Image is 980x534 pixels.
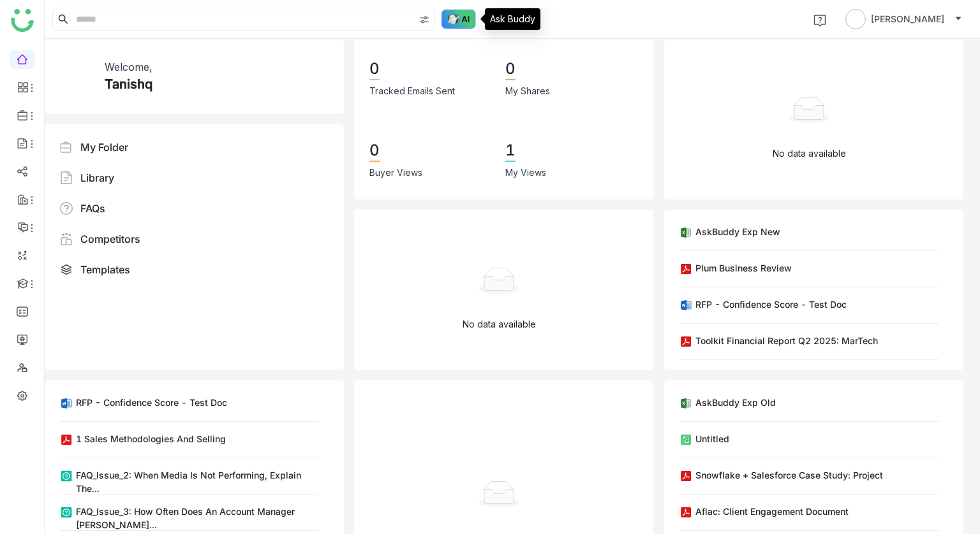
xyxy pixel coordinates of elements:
div: Snowflake + Salesforce Case Study: Project [695,468,883,482]
div: Library [80,170,114,185]
button: [PERSON_NAME] [843,9,965,29]
div: Plum Business Review [695,261,792,275]
img: 671209acaf585a2378d5d1f7 [60,59,94,94]
div: 1 [505,140,516,162]
div: RFP - Confidence Score - Test Doc [76,396,227,409]
div: 1 Sales Methodologies and Selling [76,432,226,445]
div: AskBuddy Exp old [695,396,776,409]
img: logo [11,9,34,32]
div: Templates [80,262,130,277]
div: My Views [505,166,546,180]
div: Untitled [695,432,729,445]
img: help.svg [813,14,826,27]
div: FAQs [80,201,105,216]
div: AskBuddy Exp new [695,225,780,238]
div: Buyer Views [369,166,422,180]
img: avatar [845,9,866,29]
div: My Folder [80,140,128,155]
div: FAQ_Issue_2: When media is not performing, explain the... [76,468,319,495]
div: Welcome, [105,59,152,75]
div: Tanishq [105,75,152,94]
p: No data available [773,147,846,161]
div: FAQ_Issue_3: How often does an account manager [PERSON_NAME]... [76,505,319,531]
p: No data available [463,317,536,331]
img: ask-buddy-hover.svg [442,10,476,29]
div: 0 [369,140,380,162]
div: Tracked Emails Sent [369,84,455,98]
div: Competitors [80,231,140,247]
div: RFP - Confidence Score - Test Doc [695,298,847,311]
img: search-type.svg [419,15,429,25]
div: Toolkit Financial Report Q2 2025: MarTech [695,334,878,347]
div: Ask Buddy [485,8,540,30]
div: 0 [369,59,380,80]
div: 0 [505,59,516,80]
span: [PERSON_NAME] [871,12,944,26]
div: My Shares [505,84,550,98]
div: Aflac: Client Engagement Document [695,505,849,518]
